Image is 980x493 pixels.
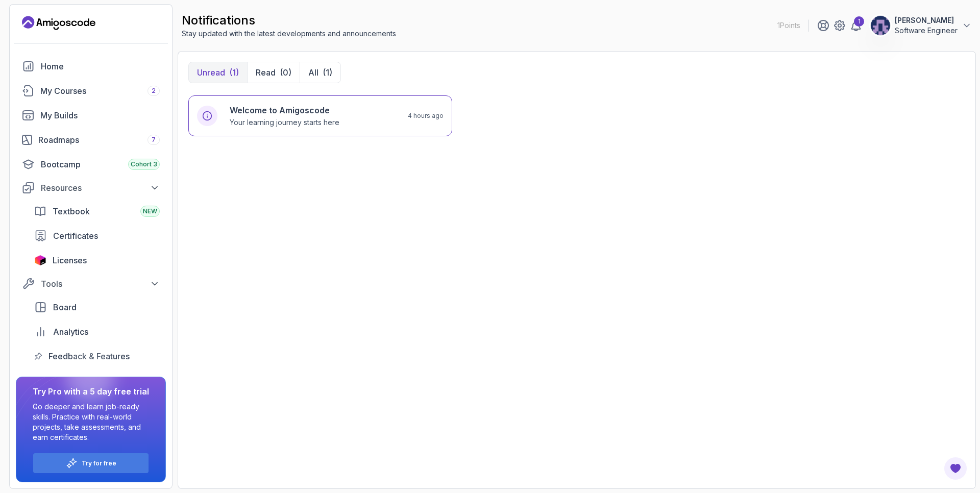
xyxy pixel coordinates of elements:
div: Roadmaps [38,134,160,146]
a: Try for free [82,459,116,467]
div: (1) [323,66,332,79]
div: 1 [854,16,864,27]
button: Unread(1) [189,62,247,83]
a: board [28,297,166,317]
a: feedback [28,346,166,366]
a: bootcamp [16,154,166,175]
a: textbook [28,201,166,221]
p: Software Engineer [895,26,958,36]
div: My Builds [40,109,160,121]
button: user profile image[PERSON_NAME]Software Engineer [870,15,972,36]
p: Your learning journey starts here [230,117,339,128]
span: Feedback & Features [48,350,130,362]
p: Unread [197,66,225,79]
span: Analytics [53,326,88,338]
a: roadmaps [16,130,166,150]
h6: Welcome to Amigoscode [230,104,339,116]
button: Read(0) [247,62,300,83]
button: Resources [16,179,166,197]
button: Tools [16,275,166,293]
button: Open Feedback Button [943,456,968,481]
span: Textbook [53,205,90,217]
span: Cohort 3 [131,160,157,168]
a: home [16,56,166,77]
p: Go deeper and learn job-ready skills. Practice with real-world projects, take assessments, and ea... [33,402,149,442]
div: Resources [41,182,160,194]
img: jetbrains icon [34,255,46,265]
span: Board [53,301,77,313]
img: user profile image [871,16,890,35]
p: Stay updated with the latest developments and announcements [182,29,396,39]
a: builds [16,105,166,126]
a: licenses [28,250,166,270]
div: (1) [229,66,239,79]
div: Home [41,60,160,72]
button: Try for free [33,453,149,474]
span: Licenses [53,254,87,266]
span: NEW [143,207,157,215]
div: My Courses [40,85,160,97]
h2: notifications [182,12,396,29]
a: certificates [28,226,166,246]
a: courses [16,81,166,101]
button: All(1) [300,62,340,83]
span: 7 [152,136,156,144]
p: All [308,66,318,79]
span: Certificates [53,230,98,242]
p: 1 Points [777,20,800,31]
p: [PERSON_NAME] [895,15,958,26]
a: analytics [28,322,166,342]
a: Landing page [22,15,95,31]
div: (0) [280,66,291,79]
p: Read [256,66,276,79]
span: 2 [152,87,156,95]
div: Bootcamp [41,158,160,170]
div: Tools [41,278,160,290]
p: 4 hours ago [408,112,444,120]
a: 1 [850,19,862,32]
